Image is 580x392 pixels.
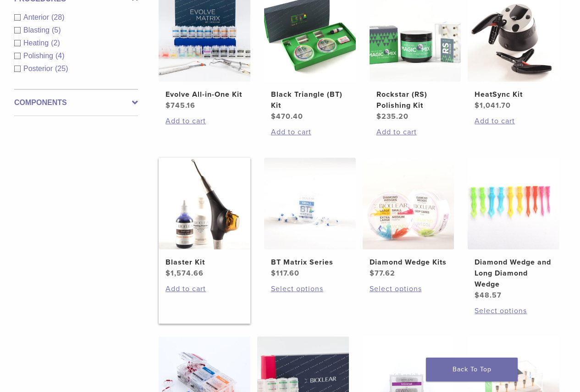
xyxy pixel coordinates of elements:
[363,158,454,249] img: Diamond Wedge Kits
[166,89,243,100] h2: Evolve All-in-One Kit
[55,52,65,60] span: (4)
[426,358,518,381] a: Back To Top
[271,89,349,111] h2: Black Triangle (BT) Kit
[166,101,171,110] span: $
[52,26,61,34] span: (5)
[166,269,171,278] span: $
[23,26,52,34] span: Blasting
[14,97,138,108] label: Components
[376,112,409,121] bdi: 235.20
[166,116,243,127] a: Add to cart: “Evolve All-in-One Kit”
[23,52,55,60] span: Polishing
[271,257,349,268] h2: BT Matrix Series
[475,101,511,110] bdi: 1,041.70
[23,13,51,21] span: Anterior
[271,112,276,121] span: $
[51,39,60,47] span: (2)
[23,39,51,47] span: Heating
[166,269,204,278] bdi: 1,574.66
[166,101,195,110] bdi: 745.16
[271,127,349,138] a: Add to cart: “Black Triangle (BT) Kit”
[271,269,276,278] span: $
[475,257,552,290] h2: Diamond Wedge and Long Diamond Wedge
[376,89,454,111] h2: Rockstar (RS) Polishing Kit
[475,291,502,300] bdi: 48.57
[166,283,243,294] a: Add to cart: “Blaster Kit”
[271,269,299,278] bdi: 117.60
[55,65,68,72] span: (25)
[370,283,447,294] a: Select options for “Diamond Wedge Kits”
[376,112,381,121] span: $
[475,101,480,110] span: $
[264,158,356,279] a: BT Matrix SeriesBT Matrix Series $117.60
[370,269,375,278] span: $
[271,283,349,294] a: Select options for “BT Matrix Series”
[475,116,552,127] a: Add to cart: “HeatSync Kit”
[159,158,250,249] img: Blaster Kit
[468,158,559,249] img: Diamond Wedge and Long Diamond Wedge
[475,305,552,316] a: Select options for “Diamond Wedge and Long Diamond Wedge”
[23,65,55,72] span: Posterior
[51,13,64,21] span: (28)
[271,112,303,121] bdi: 470.40
[370,257,447,268] h2: Diamond Wedge Kits
[468,158,559,301] a: Diamond Wedge and Long Diamond WedgeDiamond Wedge and Long Diamond Wedge $48.57
[475,291,480,300] span: $
[370,269,395,278] bdi: 77.62
[475,89,552,100] h2: HeatSync Kit
[159,158,250,279] a: Blaster KitBlaster Kit $1,574.66
[264,158,356,249] img: BT Matrix Series
[376,127,454,138] a: Add to cart: “Rockstar (RS) Polishing Kit”
[363,158,454,279] a: Diamond Wedge KitsDiamond Wedge Kits $77.62
[166,257,243,268] h2: Blaster Kit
